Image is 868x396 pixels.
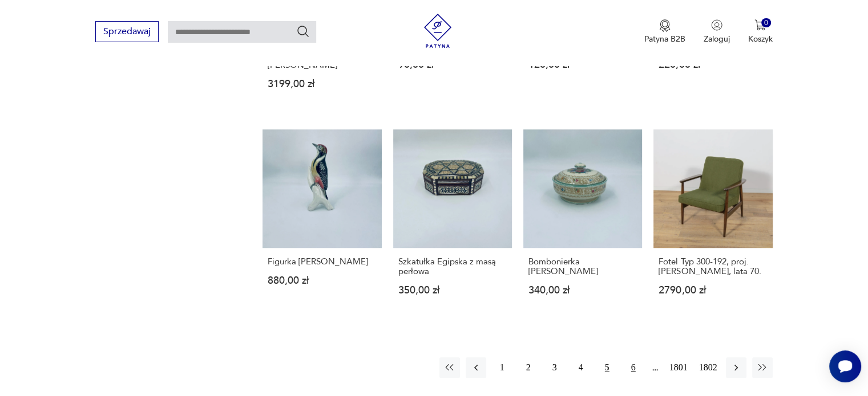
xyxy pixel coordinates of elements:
[644,19,685,44] button: Patyna B2B
[667,357,691,378] button: 1801
[296,25,310,38] button: Szukaj
[528,257,637,276] h3: Bombonierka [PERSON_NAME]
[393,129,512,317] a: Szkatułka Egipska z masą perłowaSzkatułka Egipska z masą perłowa350,00 zł
[659,19,671,32] img: Ikona medalu
[659,60,767,70] p: 220,00 zł
[748,34,773,44] p: Koszyk
[398,257,507,276] h3: Szkatułka Egipska z masą perłowa
[748,19,773,44] button: 0Koszyk
[644,19,685,44] a: Ikona medaluPatyna B2B
[761,18,771,28] div: 0
[571,357,591,378] button: 4
[829,350,861,382] iframe: Smartsupp widget button
[659,257,767,276] h3: Fotel Typ 300-192, proj. [PERSON_NAME], lata 70.
[528,285,637,295] p: 340,00 zł
[95,21,159,42] button: Sprzedawaj
[597,357,617,378] button: 5
[711,19,722,31] img: Ikonka użytkownika
[704,34,730,44] p: Zaloguj
[523,129,642,317] a: Bombonierka Thomas Ivory RosenthalBombonierka [PERSON_NAME]340,00 zł
[268,276,376,285] p: 880,00 zł
[644,34,685,44] p: Patyna B2B
[696,357,720,378] button: 1802
[659,285,767,295] p: 2790,00 zł
[528,60,637,70] p: 120,00 zł
[398,285,507,295] p: 350,00 zł
[754,19,766,31] img: Ikona koszyka
[268,257,376,267] h3: Figurka [PERSON_NAME]
[263,129,381,317] a: Figurka Dzięcioł Karl EnsFigurka [PERSON_NAME]880,00 zł
[623,357,644,378] button: 6
[704,19,730,44] button: Zaloguj
[492,357,512,378] button: 1
[544,357,565,378] button: 3
[518,357,539,378] button: 2
[268,31,376,70] h3: Biblioteczka palisandrowa, duński design, lata 70, produkcja: [PERSON_NAME]
[95,28,159,36] a: Sprzedawaj
[653,129,772,317] a: Fotel Typ 300-192, proj. J. Kędziorek, lata 70.Fotel Typ 300-192, proj. [PERSON_NAME], lata 70.27...
[421,14,455,48] img: Patyna - sklep z meblami i dekoracjami vintage
[268,79,376,89] p: 3199,00 zł
[398,60,507,70] p: 90,00 zł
